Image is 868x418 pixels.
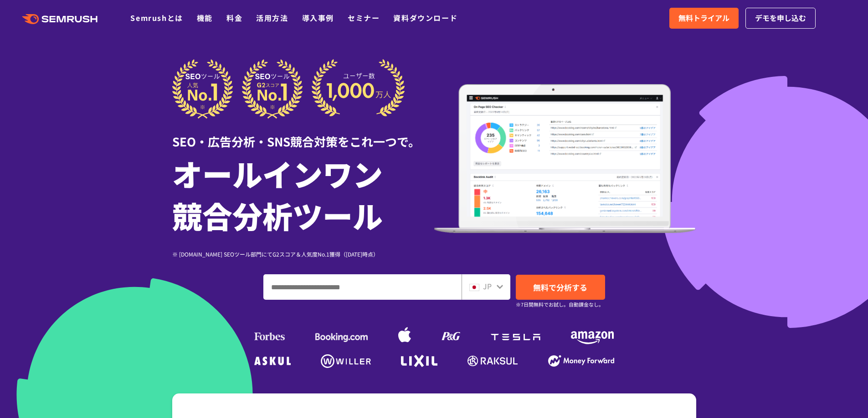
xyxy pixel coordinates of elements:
span: JP [483,281,492,292]
span: 無料で分析する [533,282,587,293]
a: デモを申し込む [745,8,816,29]
a: セミナー [348,12,380,23]
a: 料金 [226,12,242,23]
a: 無料トライアル [669,8,739,29]
a: 機能 [197,12,213,23]
a: Semrushとは [130,12,183,23]
span: 無料トライアル [678,12,729,24]
a: 導入事例 [302,12,334,23]
a: 無料で分析する [516,275,605,300]
a: 資料ダウンロード [393,12,457,23]
div: SEO・広告分析・SNS競合対策をこれ一つで。 [172,119,434,150]
input: ドメイン、キーワードまたはURLを入力してください [264,275,461,299]
a: 活用方法 [256,12,288,23]
h1: オールインワン 競合分析ツール [172,152,434,236]
small: ※7日間無料でお試し。自動課金なし。 [516,300,604,309]
div: ※ [DOMAIN_NAME] SEOツール部門にてG2スコア＆人気度No.1獲得（[DATE]時点） [172,250,434,258]
span: デモを申し込む [755,12,806,24]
